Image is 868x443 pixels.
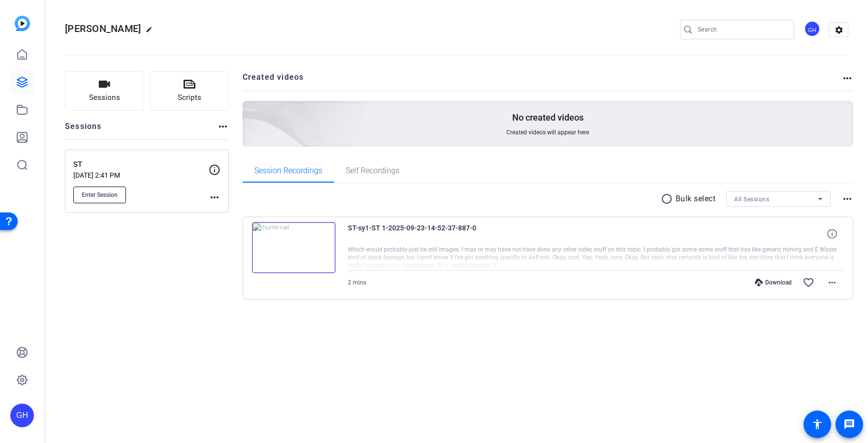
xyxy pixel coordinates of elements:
img: blue-gradient.svg [15,16,30,31]
button: Enter Session [73,187,126,203]
span: Scripts [178,92,201,103]
div: GH [10,404,34,427]
span: Enter Session [82,191,118,199]
span: Self Recordings [346,167,400,175]
mat-icon: edit [146,26,157,38]
p: [DATE] 2:41 PM [73,171,209,179]
img: thumb-nail [252,222,336,273]
span: Sessions [89,92,120,103]
mat-icon: more_horiz [841,72,853,84]
mat-icon: more_horiz [841,193,853,205]
h2: Created videos [243,71,842,91]
button: Sessions [65,71,144,111]
div: Download [750,279,797,286]
ngx-avatar: Geoff Hahn [804,21,821,38]
mat-icon: more_horiz [217,121,229,132]
mat-icon: more_horiz [209,191,220,203]
mat-icon: accessibility [811,418,823,430]
span: All Sessions [734,196,769,203]
button: Scripts [150,71,229,111]
input: Search [698,24,786,35]
div: GH [804,21,820,37]
span: [PERSON_NAME] [65,23,141,34]
mat-icon: favorite_border [803,277,814,288]
mat-icon: message [843,418,855,430]
span: ST-sy1-ST 1-2025-09-23-14-52-37-887-0 [348,222,530,246]
p: No created videos [512,112,584,124]
span: Session Recordings [254,167,322,175]
mat-icon: more_horiz [826,277,838,288]
mat-icon: settings [829,23,849,37]
p: Bulk select [676,193,716,205]
p: ST [73,159,209,170]
span: 2 mins [348,279,366,286]
img: Creted videos background [132,3,367,217]
span: Created videos will appear here [506,128,589,136]
h2: Sessions [65,121,102,139]
mat-icon: radio_button_unchecked [661,193,676,205]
